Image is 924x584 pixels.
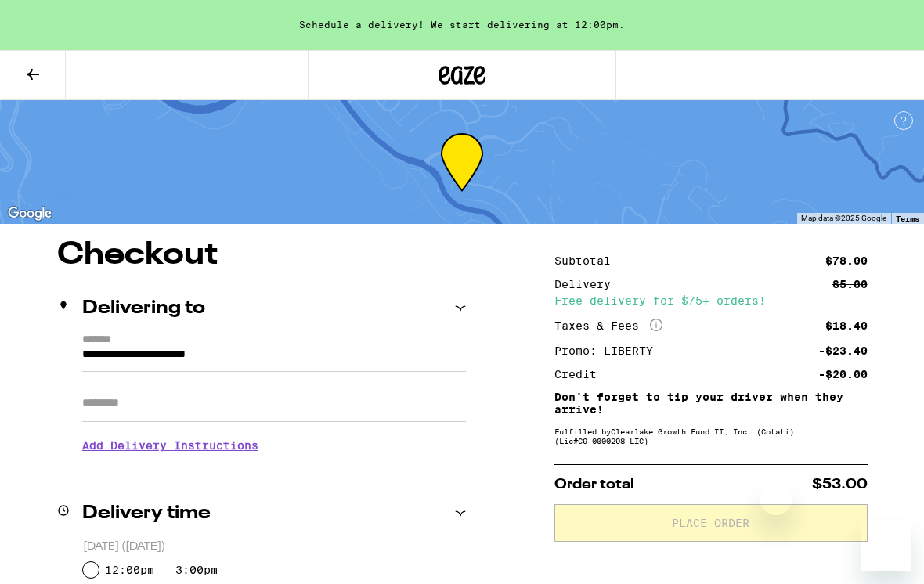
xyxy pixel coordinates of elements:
span: $53.00 [812,478,868,492]
p: Don't forget to tip your driver when they arrive! [554,391,868,416]
div: $5.00 [832,279,868,290]
iframe: Button to launch messaging window [861,521,911,571]
label: 12:00pm - 3:00pm [105,564,218,576]
div: $78.00 [825,255,868,266]
div: Promo: LIBERTY [554,345,664,356]
div: -$23.40 [818,345,868,356]
img: Google [4,204,56,224]
span: Place Order [672,517,749,528]
span: Map data ©2025 Google [801,214,886,222]
div: $18.40 [825,320,868,331]
div: Delivery [554,279,622,290]
div: Free delivery for $75+ orders! [554,295,868,306]
div: Fulfilled by Clearlake Growth Fund II, Inc. (Cotati) (Lic# C9-0000298-LIC ) [554,427,868,445]
div: Taxes & Fees [554,319,662,333]
button: Place Order [554,504,868,542]
h2: Delivering to [82,299,205,318]
a: Terms [896,214,919,223]
h3: Add Delivery Instructions [82,427,466,463]
p: We'll contact you at [PHONE_NUMBER] when we arrive [82,463,466,476]
h1: Checkout [57,240,466,271]
div: Subtotal [554,255,622,266]
div: -$20.00 [818,369,868,380]
div: Credit [554,369,608,380]
a: Open this area in Google Maps (opens a new window) [4,204,56,224]
span: Order total [554,478,634,492]
p: [DATE] ([DATE]) [83,539,466,554]
iframe: Close message [760,484,792,515]
h2: Delivery time [82,504,211,523]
